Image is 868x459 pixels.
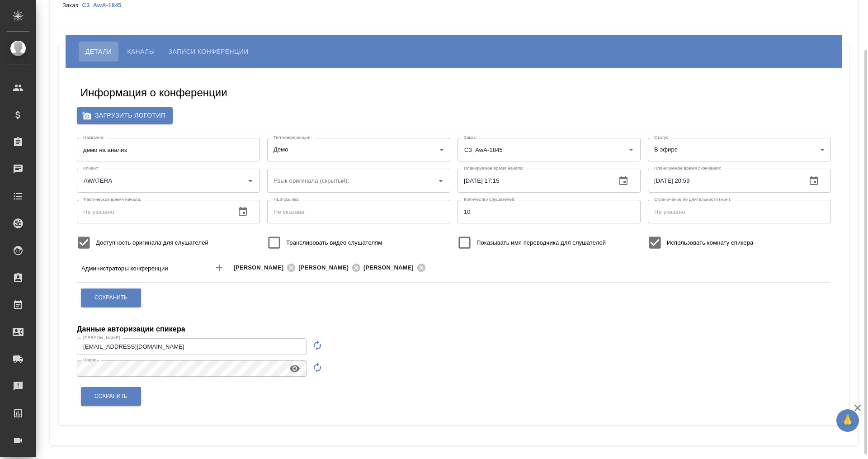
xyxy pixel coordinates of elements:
h4: Данные авторизации спикера [77,324,185,335]
button: Добавить менеджера [208,257,230,279]
button: Сохранить [81,387,141,406]
button: Open [244,175,257,187]
input: Не указано [77,338,307,355]
p: Администраторы конференции [81,264,206,273]
input: Не указано [648,169,799,192]
input: Не указан [77,138,260,161]
div: [PERSON_NAME] [234,262,299,273]
span: 🙏 [840,411,855,430]
button: 🙏 [836,409,859,432]
button: Сохранить [81,289,141,307]
span: Записи конференции [168,46,248,57]
span: Показывать имя переводчика для слушателей [476,238,606,247]
span: [PERSON_NAME] [298,263,354,272]
span: Загрузить логотип [84,110,165,121]
button: Open [759,267,761,269]
input: Не указано [458,200,641,223]
p: C3_AwA-1845 [82,2,128,9]
span: Каналы [127,46,155,57]
span: Доступность оригинала для слушателей [96,238,208,247]
span: Детали [85,46,112,57]
span: [PERSON_NAME] [363,263,419,272]
p: Заказ: [62,2,82,9]
span: Сохранить [94,393,127,400]
h5: Информация о конференции [80,85,227,100]
div: В эфире [648,138,831,161]
a: C3_AwA-1845 [82,1,128,9]
input: Не указано [648,200,831,223]
div: [PERSON_NAME] [363,262,429,273]
input: Не указано [458,169,609,192]
span: Использовать комнату спикера [667,238,753,247]
label: Загрузить логотип [77,107,173,124]
div: Демо [267,138,450,161]
span: Транслировать видео слушателям [286,238,382,247]
input: Не указана [267,200,450,223]
span: Сохранить [94,294,127,302]
button: Open [625,143,637,156]
div: [PERSON_NAME] [298,262,363,273]
input: Не указано [77,200,228,223]
span: [PERSON_NAME] [234,263,289,272]
button: Open [434,175,447,187]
